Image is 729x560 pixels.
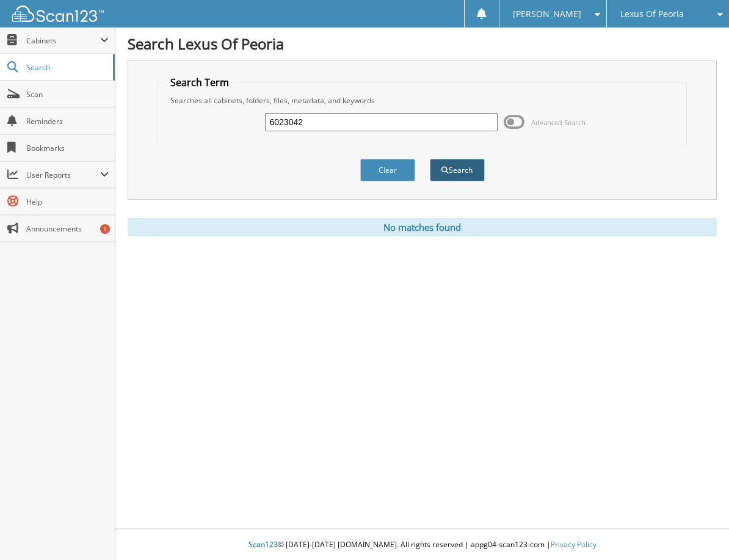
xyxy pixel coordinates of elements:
[26,170,100,180] span: User Reports
[551,539,597,550] a: Privacy Policy
[26,224,109,234] span: Announcements
[128,218,717,236] div: No matches found
[513,10,581,18] span: [PERSON_NAME]
[360,159,415,181] button: Clear
[26,89,109,100] span: Scan
[26,143,109,153] span: Bookmarks
[430,159,485,181] button: Search
[26,197,109,207] span: Help
[26,116,109,126] span: Reminders
[100,224,110,234] div: 1
[12,5,104,22] img: scan123-logo-white.svg
[115,530,729,560] div: © [DATE]-[DATE] [DOMAIN_NAME]. All rights reserved | appg04-scan123-com |
[26,62,107,73] span: Search
[164,95,680,106] div: Searches all cabinets, folders, files, metadata, and keywords
[248,539,278,550] span: Scan123
[164,76,235,89] legend: Search Term
[26,35,100,46] span: Cabinets
[531,118,586,127] span: Advanced Search
[620,10,684,18] span: Lexus Of Peoria
[128,34,717,54] h1: Search Lexus Of Peoria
